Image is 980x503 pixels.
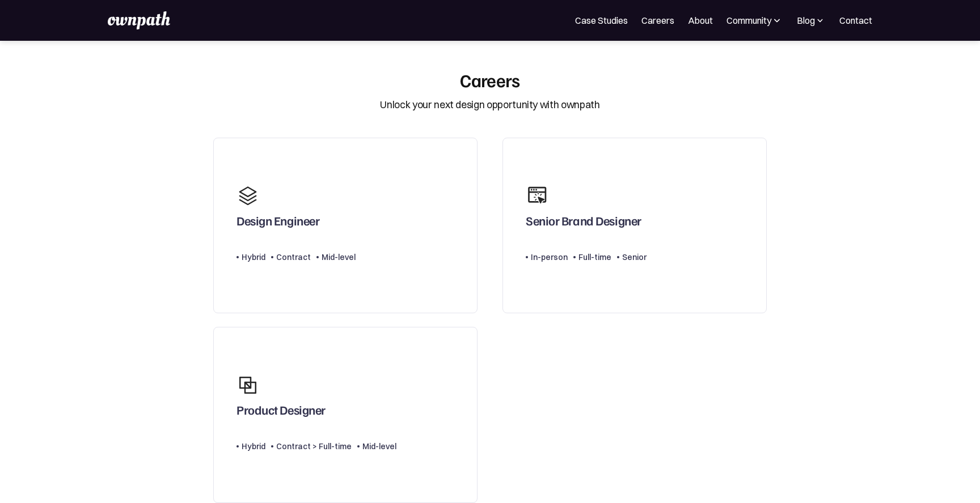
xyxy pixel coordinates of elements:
a: Careers [641,14,674,27]
div: Blog [797,14,815,27]
div: Community [726,14,771,27]
a: Case Studies [575,14,628,27]
div: Senior Brand Designer [526,213,641,233]
div: Hybrid [242,440,265,453]
div: Blog [796,14,826,27]
div: Full-time [578,250,611,264]
div: Senior [622,250,647,264]
div: Careers [460,69,520,91]
div: Community [726,14,783,27]
a: Contact [839,14,872,27]
a: About [688,14,713,27]
div: Unlock your next design opportunity with ownpath [380,97,599,112]
div: Mid-level [362,440,396,453]
div: Design Engineer [236,213,319,233]
div: Mid-level [322,250,356,264]
div: Product Designer [236,402,326,423]
div: Hybrid [242,250,265,264]
div: In-person [531,250,568,264]
div: Contract [276,250,311,264]
a: Design EngineerHybridContractMid-level [213,138,478,314]
a: Product DesignerHybridContract > Full-timeMid-level [213,327,478,503]
a: Senior Brand DesignerIn-personFull-timeSenior [502,138,767,314]
div: Contract > Full-time [276,440,352,453]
